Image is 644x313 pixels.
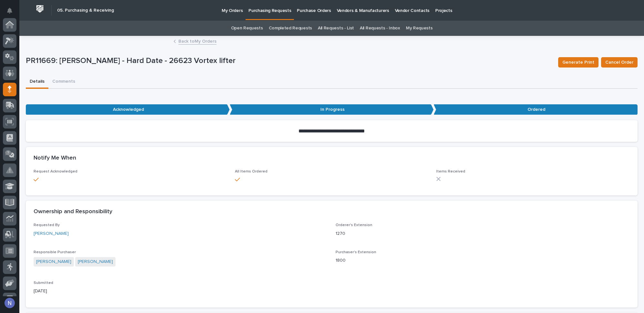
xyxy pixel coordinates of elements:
button: Notifications [3,4,16,17]
span: Generate Print [562,58,594,66]
button: users-avatar [3,296,16,310]
a: [PERSON_NAME] [34,230,69,237]
p: PR11669: [PERSON_NAME] - Hard Date - 26623 Vortex lifter [26,56,553,66]
span: Items Received [436,170,465,173]
a: Back toMy Orders [178,37,216,45]
h2: Notify Me When [34,155,76,162]
button: Cancel Order [601,57,638,68]
span: Orderer's Extension [336,223,372,227]
span: Requested By [34,223,60,227]
span: Responsible Purchaser [34,250,76,254]
button: Comments [48,75,79,89]
a: All Requests - List [318,21,354,36]
button: Generate Print [558,57,599,68]
p: 1270 [336,230,630,237]
a: All Requests - Inbox [360,21,400,36]
div: Notifications [8,8,16,18]
p: 1800 [336,257,630,264]
span: Cancel Order [605,58,633,66]
p: In Progress [230,104,434,115]
p: Acknowledged [26,104,230,115]
a: My Requests [406,21,433,36]
button: Details [26,75,48,89]
span: Purchaser's Extension [336,250,376,254]
a: [PERSON_NAME] [36,258,71,265]
p: [DATE] [34,288,328,295]
a: Completed Requests [269,21,312,36]
a: [PERSON_NAME] [78,258,113,265]
a: Open Requests [231,21,263,36]
img: Workspace Logo [34,3,46,15]
h2: Ownership and Responsibility [34,208,112,215]
span: Submitted [34,281,53,285]
span: Request Acknowledged [34,170,77,173]
span: All Items Ordered [235,170,267,173]
h2: 05. Purchasing & Receiving [57,8,114,13]
p: Ordered [434,104,638,115]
